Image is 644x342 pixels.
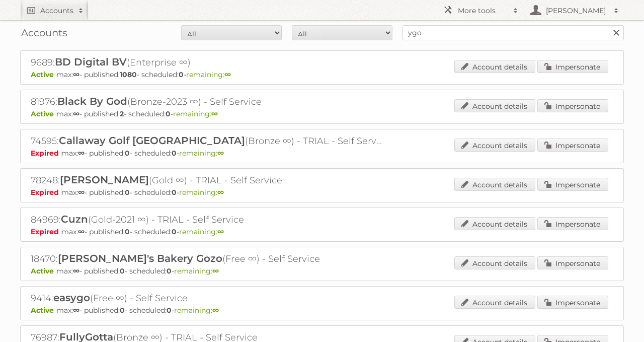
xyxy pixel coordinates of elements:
[31,292,383,305] h2: 9414: (Free ∞) - Self Service
[73,266,79,276] strong: ∞
[224,70,231,79] strong: ∞
[31,266,56,276] span: Active
[78,149,85,158] strong: ∞
[211,109,218,118] strong: ∞
[217,149,224,158] strong: ∞
[31,213,383,226] h2: 84969: (Gold-2021 ∞) - TRIAL - Self Service
[31,56,383,69] h2: 9689: (Enterprise ∞)
[57,95,127,107] span: Black By God
[31,188,61,197] span: Expired
[31,70,613,79] p: max: - published: - scheduled: -
[31,174,383,187] h2: 78248: (Gold ∞) - TRIAL - Self Service
[120,70,137,79] strong: 1080
[31,109,613,118] p: max: - published: - scheduled: -
[167,266,172,276] strong: 0
[454,178,535,191] a: Account details
[174,266,219,276] span: remaining:
[537,256,608,269] a: Impersonate
[179,149,224,158] span: remaining:
[217,188,224,197] strong: ∞
[78,188,85,197] strong: ∞
[125,188,130,197] strong: 0
[454,139,535,152] a: Account details
[73,70,79,79] strong: ∞
[179,188,224,197] span: remaining:
[212,306,219,315] strong: ∞
[73,306,79,315] strong: ∞
[31,252,383,265] h2: 18470: (Free ∞) - Self Service
[31,149,613,158] p: max: - published: - scheduled: -
[167,306,172,315] strong: 0
[179,70,184,79] strong: 0
[73,109,79,118] strong: ∞
[55,56,127,68] span: BD Digital BV
[31,227,613,236] p: max: - published: - scheduled: -
[537,296,608,309] a: Impersonate
[61,213,88,225] span: Cuzn
[543,6,609,16] h2: [PERSON_NAME]
[120,306,125,315] strong: 0
[179,227,224,236] span: remaining:
[120,266,125,276] strong: 0
[454,217,535,230] a: Account details
[31,266,613,276] p: max: - published: - scheduled: -
[217,227,224,236] strong: ∞
[31,109,56,118] span: Active
[537,178,608,191] a: Impersonate
[454,99,535,112] a: Account details
[454,256,535,269] a: Account details
[172,149,177,158] strong: 0
[458,6,508,16] h2: More tools
[454,296,535,309] a: Account details
[537,139,608,152] a: Impersonate
[78,227,85,236] strong: ∞
[166,109,171,118] strong: 0
[120,109,124,118] strong: 2
[60,174,149,186] span: [PERSON_NAME]
[31,95,383,108] h2: 81976: (Bronze-2023 ∞) - Self Service
[172,227,177,236] strong: 0
[31,306,613,315] p: max: - published: - scheduled: -
[537,217,608,230] a: Impersonate
[31,227,61,236] span: Expired
[31,149,61,158] span: Expired
[40,6,73,16] h2: Accounts
[454,60,535,73] a: Account details
[31,70,56,79] span: Active
[537,60,608,73] a: Impersonate
[31,134,383,148] h2: 74595: (Bronze ∞) - TRIAL - Self Service
[172,188,177,197] strong: 0
[59,134,245,147] span: Callaway Golf [GEOGRAPHIC_DATA]
[31,188,613,197] p: max: - published: - scheduled: -
[31,306,56,315] span: Active
[186,70,231,79] span: remaining:
[125,149,130,158] strong: 0
[537,99,608,112] a: Impersonate
[58,252,222,264] span: [PERSON_NAME]'s Bakery Gozo
[174,306,219,315] span: remaining:
[173,109,218,118] span: remaining:
[53,292,90,304] span: easygo
[212,266,219,276] strong: ∞
[125,227,130,236] strong: 0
